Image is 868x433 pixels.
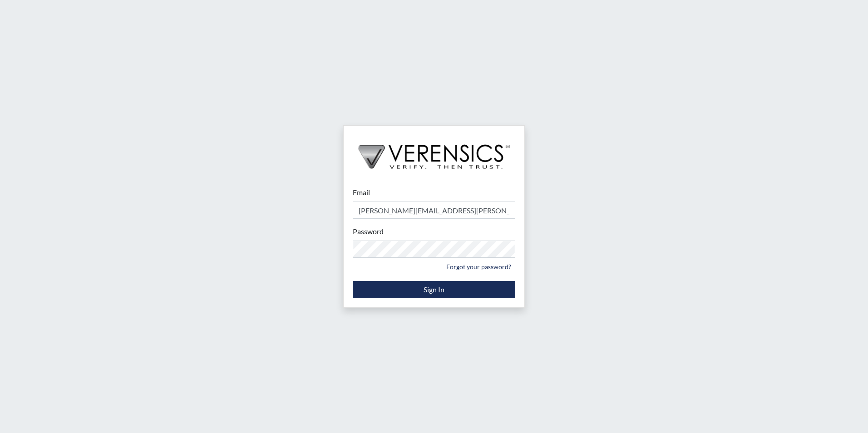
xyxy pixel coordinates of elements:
label: Password [353,226,384,237]
input: Email [353,202,515,219]
button: Sign In [353,281,515,298]
label: Email [353,187,370,198]
img: logo-wide-black.2aad4157.png [344,126,524,178]
a: Forgot your password? [442,260,515,274]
